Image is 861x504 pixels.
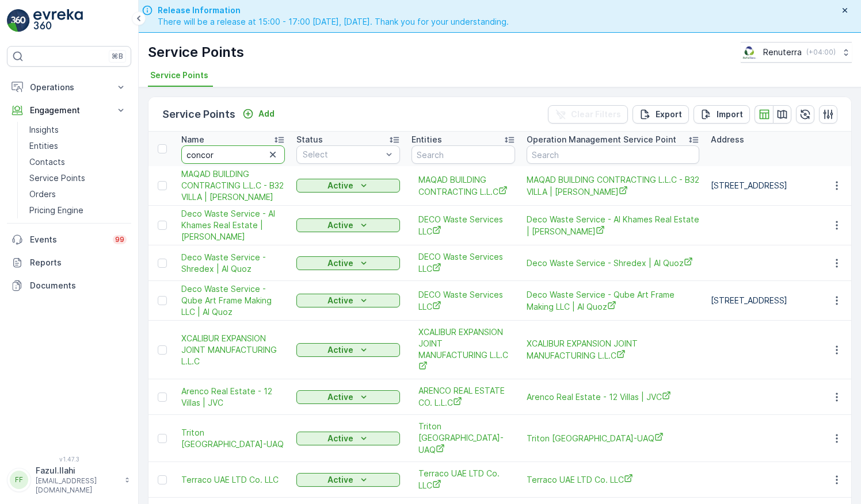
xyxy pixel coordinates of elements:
a: Contacts [25,154,131,170]
a: Triton Middle East-UAQ [527,432,699,444]
a: DECO Waste Services LLC [418,289,508,313]
p: Import [717,109,743,120]
a: DECO Waste Services LLC [418,251,508,275]
span: Deco Waste Service - Al Khames Real Estate | [PERSON_NAME] [181,208,285,243]
p: Documents [30,280,127,291]
p: Entities [29,140,58,152]
p: Service Points [148,43,244,61]
p: Add [258,108,275,120]
div: Toggle Row Selected [158,181,167,190]
a: Arenco Real Estate - 12 Villas | JVC [181,386,285,409]
input: Search [527,145,699,164]
a: Triton Middle East-UAQ [181,427,285,450]
button: FFFazul.Ilahi[EMAIL_ADDRESS][DOMAIN_NAME] [7,465,131,495]
button: Active [296,218,400,232]
p: Address [711,134,744,145]
a: Reports [7,251,131,274]
div: Toggle Row Selected [158,475,167,484]
a: MAQAD BUILDING CONTRACTING L.L.C [418,174,508,198]
a: DECO Waste Services LLC [418,214,508,237]
p: Operation Management Service Point [527,134,676,145]
p: Active [327,474,353,486]
button: Engagement [7,99,131,122]
div: Toggle Row Selected [158,345,167,355]
p: Engagement [30,105,108,116]
button: Active [296,179,400,193]
span: Release Information [158,5,509,16]
p: Insights [29,124,59,136]
a: Entities [25,138,131,154]
p: Reports [30,257,127,268]
span: Triton [GEOGRAPHIC_DATA]-UAQ [181,427,285,450]
p: Orders [29,188,56,200]
p: Export [656,109,682,120]
img: logo [7,9,30,32]
a: XCALIBUR EXPANSION JOINT MANUFACTURING L.L.C [181,333,285,367]
input: Search [181,145,285,164]
span: Triton [GEOGRAPHIC_DATA]-UAQ [527,432,699,444]
span: v 1.47.3 [7,456,131,463]
button: Active [296,256,400,270]
a: Arenco Real Estate - 12 Villas | JVC [527,391,699,403]
span: XCALIBUR EXPANSION JOINT MANUFACTURING L.L.C [418,326,508,373]
a: Deco Waste Service - Al Khames Real Estate | Al Raffa [181,208,285,243]
p: Renuterra [763,47,802,58]
a: Orders [25,186,131,202]
p: Active [327,220,353,231]
span: Deco Waste Service - Shredex | Al Quoz [181,252,285,275]
p: Status [296,134,323,145]
a: Triton Middle East-UAQ [418,421,508,456]
button: Active [296,432,400,445]
p: Operations [30,82,108,93]
a: Service Points [25,170,131,186]
a: Documents [7,274,131,297]
p: Fazul.Ilahi [36,465,119,476]
p: ( +04:00 ) [806,48,836,57]
a: Deco Waste Service - Qube Art Frame Making LLC | Al Quoz [527,289,699,313]
span: MAQAD BUILDING CONTRACTING L.L.C - B32 VILLA | [PERSON_NAME] [181,168,285,203]
a: Events99 [7,228,131,251]
div: FF [10,471,28,489]
a: Deco Waste Service - Qube Art Frame Making LLC | Al Quoz [181,283,285,318]
span: ARENCO REAL ESTATE CO. L.L.C [418,385,508,409]
span: Triton [GEOGRAPHIC_DATA]-UAQ [418,421,508,456]
div: Toggle Row Selected [158,296,167,305]
div: Toggle Row Selected [158,434,167,443]
p: Select [303,149,382,160]
div: Toggle Row Selected [158,221,167,230]
p: Contacts [29,156,65,168]
button: Active [296,390,400,404]
button: Active [296,294,400,307]
p: Pricing Engine [29,205,83,216]
p: Clear Filters [571,109,621,120]
span: Terraco UAE LTD Co. LLC [418,468,508,491]
span: Deco Waste Service - Al Khames Real Estate | [PERSON_NAME] [527,214,699,237]
a: Deco Waste Service - Shredex | Al Quoz [527,257,699,269]
a: Terraco UAE LTD Co. LLC [527,474,699,486]
img: logo_light-DOdMpM7g.png [33,9,83,32]
a: Deco Waste Service - Al Khames Real Estate | Al Raffa [527,214,699,237]
span: Service Points [150,70,208,81]
a: MAQAD BUILDING CONTRACTING L.L.C - B32 VILLA | LAMER [527,174,699,198]
p: Active [327,433,353,444]
span: There will be a release at 15:00 - 17:00 [DATE], [DATE]. Thank you for your understanding. [158,16,509,28]
img: Screenshot_2024-07-26_at_13.33.01.png [741,46,759,59]
p: Active [327,257,353,269]
div: Toggle Row Selected [158,259,167,268]
span: Terraco UAE LTD Co. LLC [181,474,285,486]
button: Add [238,107,279,121]
p: Entities [412,134,442,145]
button: Active [296,343,400,357]
input: Search [412,145,515,164]
span: XCALIBUR EXPANSION JOINT MANUFACTURING L.L.C [527,338,699,361]
p: Active [327,180,353,191]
